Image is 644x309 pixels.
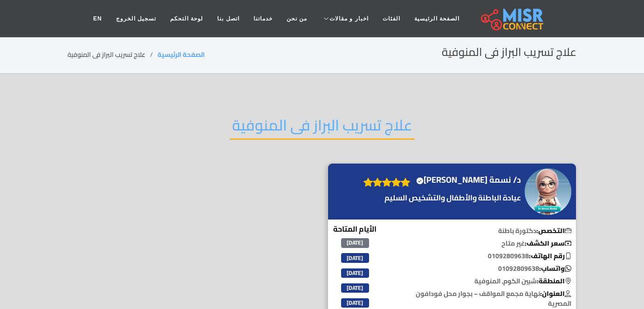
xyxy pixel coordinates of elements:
a: الصفحة الرئيسية [407,10,466,27]
a: من نحن [280,10,314,27]
b: التخصص: [536,225,571,237]
h2: علاج تسريب البراز فى المنوفية [442,46,576,59]
b: سعر الكشف: [525,237,571,249]
a: عيادة الباطنة والأطفال والتشخيص السليم [359,192,523,203]
a: تسجيل الخروج [109,10,163,27]
b: المنطقة: [537,275,571,287]
p: شبين الكوم, المنوفية [393,276,576,286]
img: main.misr_connect [481,7,543,30]
p: غير متاح [393,239,576,248]
a: الصفحة الرئيسية [158,48,205,61]
img: د/ نسمة خالد الغلبان [525,168,571,215]
a: اتصل بنا [210,10,246,27]
p: دكتورة باطنة [393,226,576,236]
span: اخبار و مقالات [329,14,369,23]
a: اخبار و مقالات [314,10,376,27]
a: د/ نسمة [PERSON_NAME] [415,173,523,187]
a: خدماتنا [247,10,280,27]
h2: علاج تسريب البراز فى المنوفية [230,116,415,140]
p: نهاية مجمع المواقف – بجوار محل فودافون المصرية [393,289,576,309]
b: واتساب: [539,262,571,275]
span: [DATE] [341,298,369,308]
li: علاج تسريب البراز فى المنوفية [68,50,158,60]
h4: د/ نسمة [PERSON_NAME] [416,175,521,185]
a: EN [86,10,109,27]
b: رقم الهاتف: [529,250,571,262]
span: [DATE] [341,268,369,278]
a: الفئات [376,10,407,27]
b: العنوان: [540,288,571,300]
a: لوحة التحكم [163,10,210,27]
span: [DATE] [341,283,369,293]
svg: Verified account [416,177,424,185]
p: 01092809638 [393,251,576,261]
span: [DATE] [341,253,369,262]
span: [DATE] [341,238,369,247]
p: 01092809638 [393,264,576,274]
